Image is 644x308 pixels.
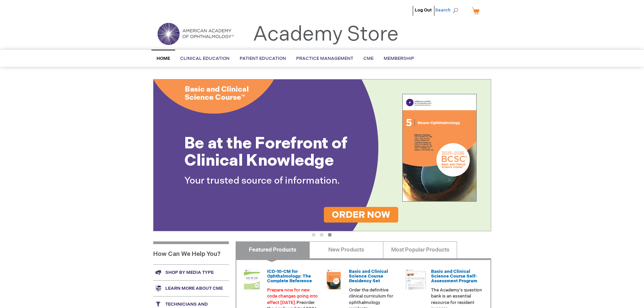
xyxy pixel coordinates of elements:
a: Academy Store [253,22,399,47]
button: 1 of 3 [312,233,315,237]
span: Practice Management [296,56,353,61]
a: ICD-10-CM for Ophthalmology: The Complete Reference [267,269,312,284]
a: Featured Products [236,241,310,258]
img: 02850963u_47.png [324,269,344,289]
a: Basic and Clinical Science Course Residency Set [349,269,388,284]
a: Basic and Clinical Science Course Self-Assessment Program [431,269,477,284]
a: New Products [309,241,383,258]
span: CME [363,56,374,61]
span: Membership [384,56,414,61]
span: Patient Education [240,56,286,61]
span: Clinical Education [180,56,230,61]
img: 0120008u_42.png [242,269,262,289]
a: Most Popular Products [383,241,457,258]
h1: How Can We Help You? [153,241,229,264]
a: Shop by media type [153,264,229,280]
a: Learn more about CME [153,280,229,296]
img: bcscself_20.jpg [406,269,426,289]
button: 3 of 3 [328,233,332,237]
a: Log Out [415,7,432,13]
button: 2 of 3 [320,233,324,237]
span: Search [435,3,461,17]
span: Home [157,56,170,61]
font: Prepare now for new code changes going into effect [DATE]. [267,287,318,305]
